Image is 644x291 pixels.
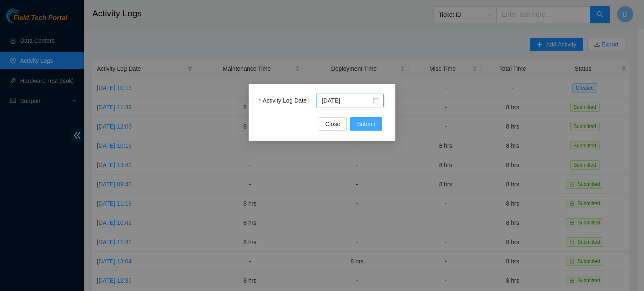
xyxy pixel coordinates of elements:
[350,117,382,131] button: Submit
[319,117,347,131] button: Close
[322,96,371,105] input: Activity Log Date
[357,119,375,129] span: Submit
[259,94,312,107] label: Activity Log Date
[325,119,340,129] span: Close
